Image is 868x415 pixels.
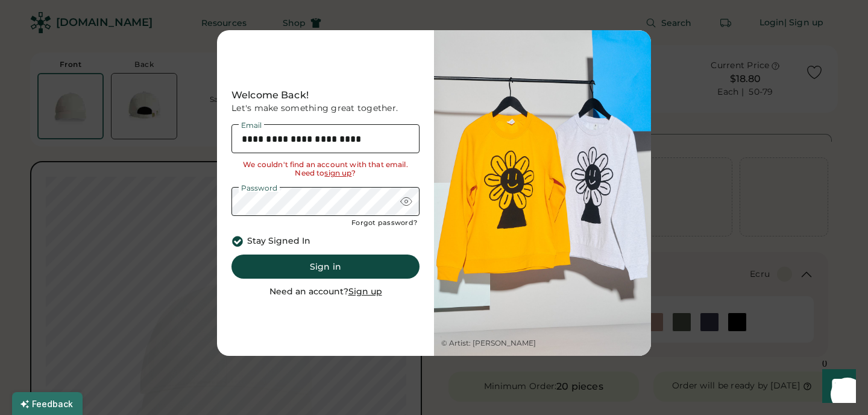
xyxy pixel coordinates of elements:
iframe: Front Chat [811,361,863,413]
div: Email [239,122,264,129]
img: Web-Rendered_Studio-51sRGB.jpg [434,30,651,356]
div: Password [239,185,280,192]
div: © Artist: [PERSON_NAME] [441,338,536,349]
u: sign up [324,168,351,177]
div: Need an account? [269,286,382,298]
div: Forgot password? [351,218,417,228]
div: Stay Signed In [247,235,310,247]
div: We couldn't find an account with that email. Need to ? [231,160,420,177]
div: Welcome Back! [231,88,420,103]
u: Sign up [348,286,382,297]
button: Sign in [231,255,420,279]
div: Let's make something great together. [231,103,420,115]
